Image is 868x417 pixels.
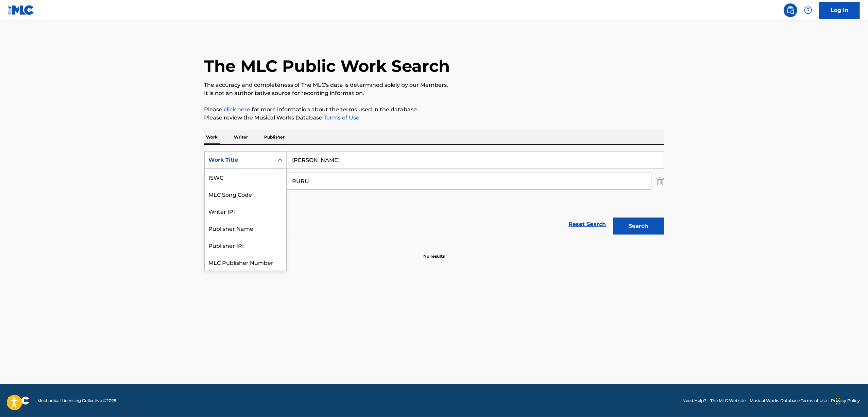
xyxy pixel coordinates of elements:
[8,397,29,405] img: logo
[204,130,220,144] p: Work
[205,203,286,220] div: Writer IPI
[836,391,840,412] div: Drag
[205,169,286,186] div: ISWC
[205,186,286,203] div: MLC Song Code
[204,56,450,76] h1: The MLC Public Work Search
[224,106,251,113] a: click here
[682,398,706,404] a: Need Help?
[209,156,270,164] div: Work Title
[801,3,815,17] div: Help
[204,89,664,97] p: It is not an authoritative source for recording information.
[205,220,286,237] div: Publisher Name
[819,2,860,19] a: Log In
[786,6,795,14] img: search
[204,114,664,122] p: Please review the Musical Works Database
[831,398,860,404] a: Privacy Policy
[710,398,746,404] a: The MLC Website
[613,218,664,235] button: Search
[204,81,664,89] p: The accuracy and completeness of The MLC's data is determined solely by our Members.
[784,3,797,17] a: Public Search
[750,398,827,404] a: Musical Works Database Terms of Use
[262,130,287,144] p: Publisher
[657,173,664,190] img: Delete Criterion
[423,245,445,259] p: No results
[8,5,34,15] img: MLC Logo
[204,106,664,114] p: Please for more information about the terms used in the database.
[204,151,664,238] form: Search Form
[565,217,610,232] a: Reset Search
[323,114,360,121] a: Terms of Use
[804,6,812,14] img: help
[232,130,250,144] p: Writer
[205,254,286,271] div: MLC Publisher Number
[205,237,286,254] div: Publisher IPI
[834,384,868,417] iframe: Chat Widget
[37,398,116,404] span: Mechanical Licensing Collective © 2025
